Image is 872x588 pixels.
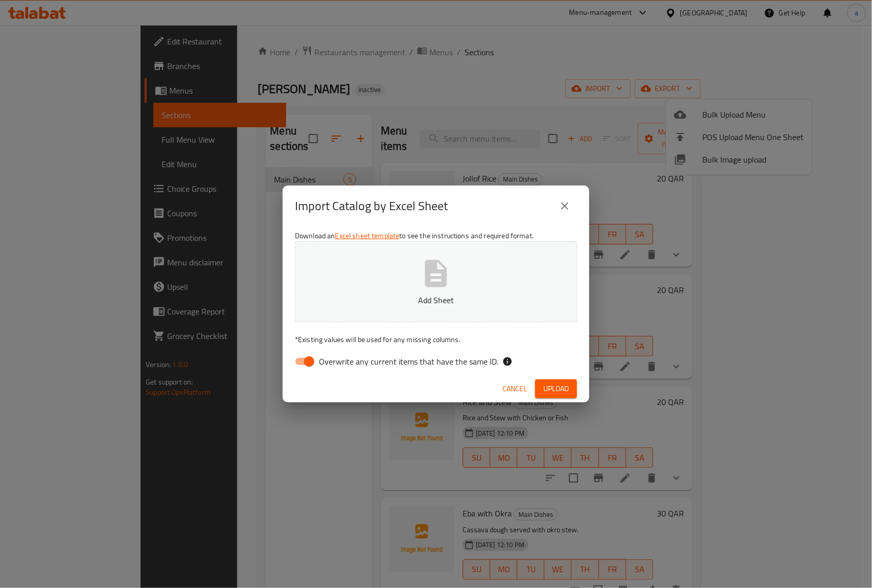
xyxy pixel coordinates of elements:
[502,382,527,395] span: Cancel
[553,194,577,218] button: close
[295,198,448,214] h2: Import Catalog by Excel Sheet
[498,379,531,398] button: Cancel
[295,241,577,322] button: Add Sheet
[295,334,577,345] p: Existing values will be used for any missing columns.
[543,382,569,395] span: Upload
[319,355,498,368] span: Overwrite any current items that have the same ID.
[535,379,577,398] button: Upload
[502,356,513,367] svg: If the overwrite option isn't selected, then the items that match an existing ID will be ignored ...
[283,227,589,375] div: Download an to see the instructions and required format.
[311,294,561,306] p: Add Sheet
[335,229,400,242] a: Excel sheet template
